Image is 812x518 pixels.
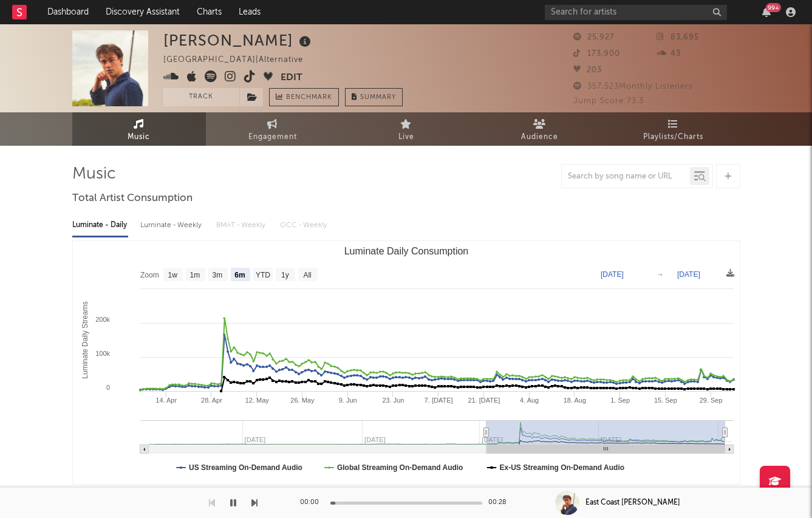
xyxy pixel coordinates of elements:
[286,90,332,105] span: Benchmark
[189,463,302,472] text: US Streaming On-Demand Audio
[573,66,602,74] span: 203
[657,270,664,279] text: →
[520,397,539,404] text: 4. Aug
[653,397,677,404] text: 15. Sep
[699,397,722,404] text: 29. Sep
[339,112,473,146] a: Live
[281,70,302,86] button: Edit
[155,397,177,404] text: 14. Apr
[95,316,110,323] text: 200k
[128,130,150,145] span: Music
[163,30,314,50] div: [PERSON_NAME]
[573,33,615,41] span: 25,927
[345,88,403,106] button: Summary
[766,3,781,12] div: 99 +
[234,271,245,279] text: 6m
[248,130,297,145] span: Engagement
[106,384,109,391] text: 0
[80,301,89,378] text: Luminate Daily Streams
[473,112,607,146] a: Audience
[382,397,404,404] text: 23. Jun
[72,215,128,236] div: Luminate - Daily
[562,172,690,182] input: Search by song name or URL
[189,271,200,279] text: 1m
[424,397,452,404] text: 7. [DATE]
[657,50,681,58] span: 43
[573,83,693,90] span: 357,523 Monthly Listeners
[573,97,644,105] span: Jump Score: 73.3
[545,5,727,20] input: Search for artists
[300,496,324,510] div: 00:00
[398,130,414,145] span: Live
[488,496,513,510] div: 00:28
[657,33,699,41] span: 83,695
[163,88,239,106] button: Track
[360,94,396,101] span: Summary
[140,271,159,279] text: Zoom
[245,397,269,404] text: 12. May
[303,271,311,279] text: All
[344,246,468,256] text: Luminate Daily Consumption
[563,397,585,404] text: 18. Aug
[168,271,177,279] text: 1w
[573,50,620,58] span: 173,900
[499,463,624,472] text: Ex-US Streaming On-Demand Audio
[255,271,270,279] text: YTD
[140,215,204,236] div: Luminate - Weekly
[163,53,317,67] div: [GEOGRAPHIC_DATA] | Alternative
[201,397,222,404] text: 28. Apr
[585,497,680,508] div: East Coast [PERSON_NAME]
[212,271,222,279] text: 3m
[72,191,193,206] span: Total Artist Consumption
[521,130,558,145] span: Audience
[206,112,339,146] a: Engagement
[607,112,740,146] a: Playlists/Charts
[95,350,110,357] text: 100k
[720,436,732,443] text: O…
[338,397,357,404] text: 9. Jun
[762,7,771,17] button: 99+
[269,88,339,106] a: Benchmark
[468,397,500,404] text: 21. [DATE]
[601,270,624,279] text: [DATE]
[281,271,289,279] text: 1y
[677,270,700,279] text: [DATE]
[73,241,740,484] svg: Luminate Daily Consumption
[610,397,630,404] text: 1. Sep
[643,130,703,145] span: Playlists/Charts
[290,397,315,404] text: 26. May
[72,112,206,146] a: Music
[336,463,463,472] text: Global Streaming On-Demand Audio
